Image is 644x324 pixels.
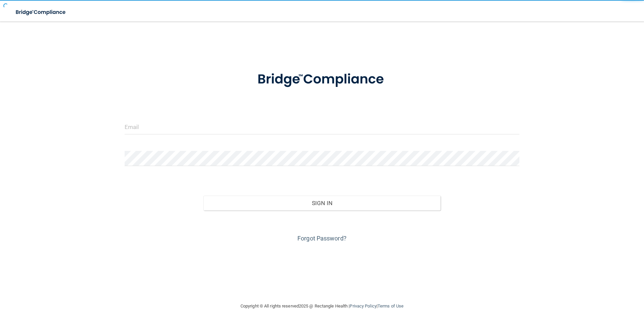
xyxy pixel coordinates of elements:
a: Forgot Password? [297,235,347,242]
input: Email [125,119,520,134]
a: Terms of Use [378,303,404,309]
img: bridge_compliance_login_screen.278c3ca4.svg [244,62,400,97]
div: Copyright © All rights reserved 2025 @ Rectangle Health | | [199,295,445,317]
button: Sign In [203,196,441,210]
a: Privacy Policy [350,303,376,309]
img: bridge_compliance_login_screen.278c3ca4.svg [10,5,72,19]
